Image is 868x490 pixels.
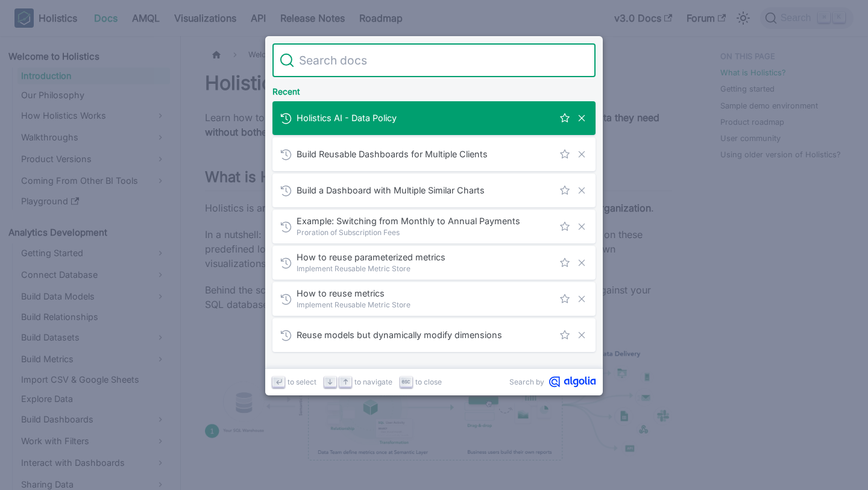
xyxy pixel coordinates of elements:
[297,215,553,227] span: Example: Switching from Monthly to Annual Payments​
[297,227,553,238] span: Proration of Subscription Fees
[297,251,553,263] span: How to reuse parameterized metrics​
[354,376,392,388] span: to navigate
[294,43,588,77] input: Search docs
[558,148,571,161] button: Save this search
[509,376,544,388] span: Search by
[401,377,410,386] svg: Escape key
[272,137,596,171] a: Build Reusable Dashboards for Multiple Clients
[509,376,596,388] a: Search byAlgolia
[297,184,553,196] span: Build a Dashboard with Multiple Similar Charts
[575,184,588,197] button: Remove this search from history
[575,328,588,342] button: Remove this search from history
[270,77,598,101] div: Recent
[558,328,571,342] button: Save this search
[575,292,588,306] button: Remove this search from history
[415,376,442,388] span: to close
[272,101,596,135] a: Holistics AI - Data Policy
[558,220,571,233] button: Save this search
[297,299,553,310] span: Implement Reusable Metric Store
[297,287,553,299] span: How to reuse metrics​
[272,210,596,243] a: Example: Switching from Monthly to Annual Payments​Proration of Subscription Fees
[558,112,571,125] button: Save this search
[575,220,588,233] button: Remove this search from history
[558,184,571,197] button: Save this search
[549,376,596,388] svg: Algolia
[297,112,553,124] span: Holistics AI - Data Policy
[558,256,571,269] button: Save this search
[575,112,588,125] button: Remove this search from history
[341,377,350,386] svg: Arrow up
[575,148,588,161] button: Remove this search from history
[288,376,316,388] span: to select
[272,246,596,280] a: How to reuse parameterized metrics​Implement Reusable Metric Store
[558,292,571,306] button: Save this search
[272,282,596,316] a: How to reuse metrics​Implement Reusable Metric Store
[297,329,553,341] span: Reuse models but dynamically modify dimensions
[297,148,553,160] span: Build Reusable Dashboards for Multiple Clients
[274,377,283,386] svg: Enter key
[325,377,335,386] svg: Arrow down
[272,318,596,352] a: Reuse models but dynamically modify dimensions
[272,174,596,207] a: Build a Dashboard with Multiple Similar Charts
[297,263,553,274] span: Implement Reusable Metric Store
[575,256,588,269] button: Remove this search from history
